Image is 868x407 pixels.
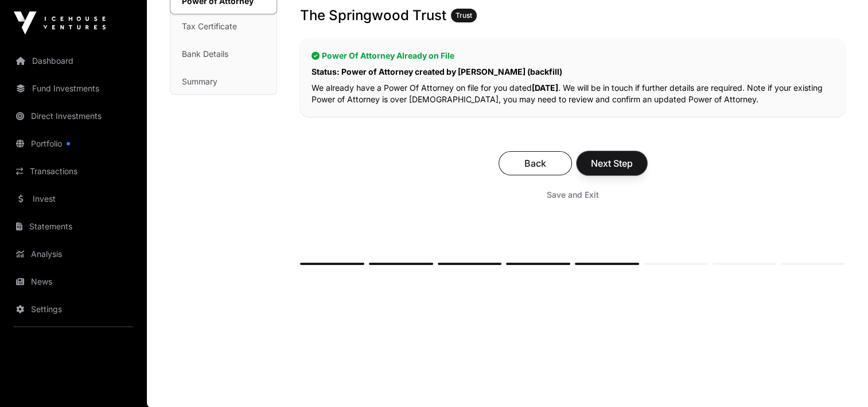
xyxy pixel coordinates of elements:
a: Analysis [9,241,138,267]
span: Save and Exit [547,189,599,201]
h3: The Springwood Trust [300,6,845,25]
a: Fund Investments [9,76,138,101]
button: Back [499,151,572,175]
a: Bank Details [170,41,277,67]
a: Portfolio [9,131,138,156]
a: Statements [9,214,138,239]
span: Back [513,156,558,170]
a: Dashboard [9,48,138,74]
a: Tax Certificate [170,14,277,39]
p: Status: Power of Attorney created by [PERSON_NAME] (backfill) [312,66,834,78]
img: Icehouse Ventures Logo [14,11,106,34]
a: News [9,269,138,294]
a: Settings [9,297,138,322]
a: Transactions [9,159,138,184]
button: Save and Exit [533,185,613,205]
span: Trust [456,11,472,20]
span: Next Step [591,156,633,170]
p: We already have a Power Of Attorney on file for you dated . We will be in touch if further detail... [312,82,834,105]
iframe: Chat Widget [811,352,868,407]
strong: [DATE] [532,83,558,93]
button: Next Step [577,151,647,175]
a: Summary [170,69,277,94]
a: Direct Investments [9,103,138,129]
h2: Power Of Attorney Already on File [312,50,834,62]
a: Invest [9,186,138,212]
